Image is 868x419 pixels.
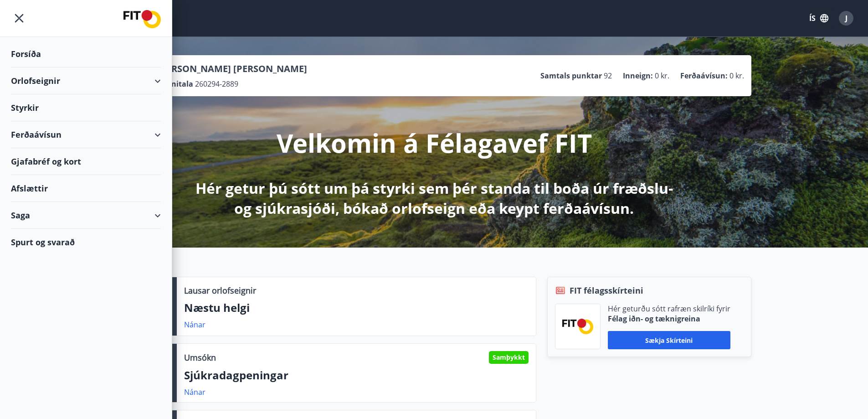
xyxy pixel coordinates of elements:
[623,71,653,81] p: Inneign :
[11,229,161,255] div: Spurt og svarað
[184,320,205,330] a: Nánar
[123,10,161,28] img: union_logo
[540,71,602,81] p: Samtals punktar
[157,79,193,89] p: Kennitala
[608,304,730,314] p: Hér geturðu sótt rafræn skilríki fyrir
[194,178,675,218] p: Hér getur þú sótt um þá styrki sem þér standa til boða úr fræðslu- og sjúkrasjóði, bókað orlofsei...
[11,10,27,26] button: menu
[729,71,744,81] span: 0 kr.
[184,285,256,296] p: Lausar orlofseignir
[157,62,307,75] p: [PERSON_NAME] [PERSON_NAME]
[11,94,161,121] div: Styrkir
[184,387,205,397] a: Nánar
[195,79,238,89] span: 260294-2889
[11,121,161,148] div: Ferðaávísun
[11,175,161,202] div: Afslættir
[11,202,161,229] div: Saga
[184,367,529,383] p: Sjúkradagpeningar
[608,331,730,349] button: Sækja skírteini
[608,314,730,324] p: Félag iðn- og tæknigreina
[804,10,833,26] button: ÍS
[680,71,728,81] p: Ferðaávísun :
[489,351,529,364] div: Samþykkt
[184,352,216,363] p: Umsókn
[184,300,529,316] p: Næstu helgi
[835,7,857,29] button: J
[570,285,643,296] span: FIT félagsskírteini
[604,71,612,81] span: 92
[277,125,592,160] p: Velkomin á Félagavef FIT
[11,67,161,94] div: Orlofseignir
[11,41,161,67] div: Forsíða
[655,71,669,81] span: 0 kr.
[845,13,847,23] span: J
[11,148,161,175] div: Gjafabréf og kort
[562,319,593,334] img: FPQVkF9lTnNbbaRSFyT17YYeljoOGk5m51IhT0bO.png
